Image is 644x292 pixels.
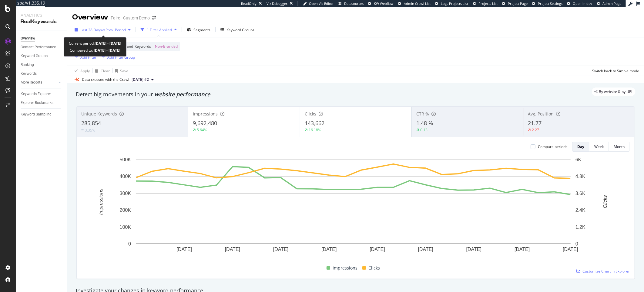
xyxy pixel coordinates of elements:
[594,144,604,149] div: Week
[597,1,621,6] a: Admin Page
[572,142,589,152] button: Day
[21,35,35,42] div: Overview
[72,25,133,35] button: Last 28 DaysvsPrev. Period
[370,247,385,252] text: [DATE]
[309,1,334,6] span: Open Viz Editor
[573,1,592,6] span: Open in dev
[85,128,95,133] div: 3.35%
[135,44,151,49] span: Keywords
[21,111,52,118] div: Keyword Sampling
[532,1,562,6] a: Project Settings
[99,53,135,61] button: Add Filter Group
[575,174,585,179] text: 4.8K
[120,68,128,74] div: Save
[515,247,530,252] text: [DATE]
[120,157,131,162] text: 500K
[80,27,102,33] span: Last 28 Days
[528,119,542,127] span: 21.77
[398,1,431,6] a: Admin Crawl List
[368,1,394,6] a: KW Webflow
[21,70,63,77] a: Keywords
[81,129,84,131] img: Equal
[197,127,207,132] div: 5.64%
[404,1,431,6] span: Admin Crawl List
[528,111,554,117] span: Avg. Position
[582,269,630,274] span: Customize Chart in Explorer
[81,119,101,127] span: 285,854
[599,90,633,94] span: By website & by URL
[80,55,96,60] div: Add Filter
[138,25,179,35] button: 1 Filter Applied
[193,119,217,127] span: 9,692,480
[184,25,213,35] button: Segments
[441,1,468,6] span: Logs Projects List
[614,144,625,149] div: Month
[21,79,57,86] a: More Reports
[69,40,121,47] div: Current period:
[81,111,117,117] span: Unique Keywords
[155,42,178,51] span: Non-Branded
[226,27,254,33] div: Keyword Groups
[128,241,131,246] text: 0
[309,127,321,132] div: 16.18%
[152,16,156,20] div: arrow-right-arrow-left
[112,66,128,76] button: Save
[93,48,120,53] b: [DATE] - [DATE]
[567,1,592,6] a: Open in dev
[127,44,133,49] span: and
[420,127,428,132] div: 0.13
[82,156,625,262] div: A chart.
[589,142,609,152] button: Week
[98,189,103,215] text: Impressions
[21,62,63,68] a: Ranking
[575,157,582,162] text: 6K
[120,208,131,213] text: 200K
[21,35,63,42] a: Overview
[418,247,433,252] text: [DATE]
[563,247,578,252] text: [DATE]
[82,77,129,82] div: Data crossed with the Crawl
[305,119,324,127] span: 143,662
[80,68,90,74] div: Apply
[416,119,433,127] span: 1.48 %
[72,53,96,61] button: Add Filter
[575,225,585,230] text: 1.2K
[72,12,108,22] div: Overview
[193,27,210,33] span: Segments
[602,1,621,6] span: Admin Page
[466,247,481,252] text: [DATE]
[609,142,630,152] button: Month
[575,191,585,196] text: 3.6K
[70,47,120,54] div: Compared to:
[538,1,562,6] span: Project Settings
[132,77,149,82] span: 2025 Aug. 4th #2
[21,91,51,97] div: Keywords Explorer
[473,1,498,6] a: Projects List
[344,1,364,6] span: Datasources
[218,25,257,35] button: Keyword Groups
[333,264,357,272] span: Impressions
[225,247,240,252] text: [DATE]
[241,1,257,6] div: ReadOnly:
[120,225,131,230] text: 100K
[21,12,62,18] div: Analytics
[147,27,172,33] div: 1 Filter Applied
[532,127,539,132] div: 2.27
[502,1,528,6] a: Project Page
[21,53,48,59] div: Keyword Groups
[321,247,337,252] text: [DATE]
[101,68,110,74] div: Clear
[193,111,218,117] span: Impressions
[102,27,126,33] span: vs Prev. Period
[416,111,429,117] span: CTR %
[435,1,468,6] a: Logs Projects List
[338,1,364,6] a: Datasources
[576,269,630,274] a: Customize Chart in Explorer
[21,91,63,97] a: Keywords Explorer
[267,1,288,6] div: Viz Debugger:
[21,100,63,106] a: Explorer Bookmarks
[177,247,192,252] text: [DATE]
[120,191,131,196] text: 300K
[303,1,334,6] a: Open Viz Editor
[92,66,110,76] button: Clear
